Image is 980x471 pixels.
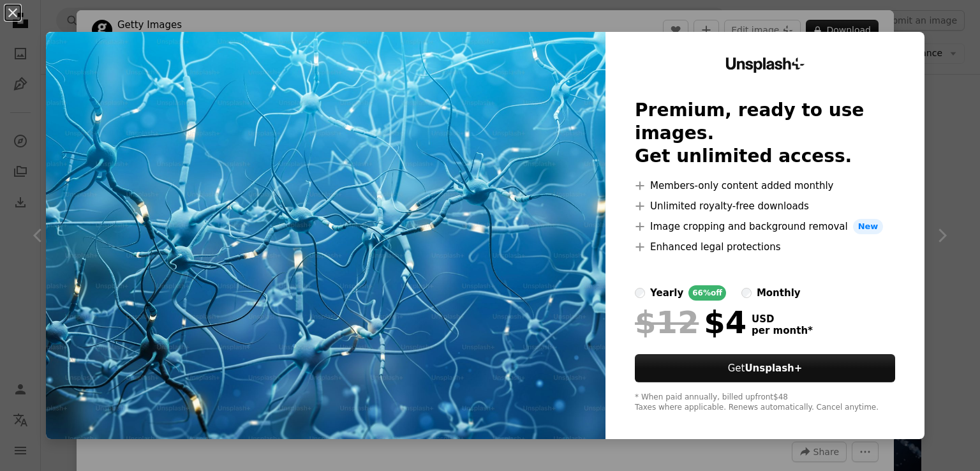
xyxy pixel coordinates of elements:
[853,219,884,234] span: New
[688,285,726,301] div: 66% off
[635,392,895,413] div: * When paid annually, billed upfront $48 Taxes where applicable. Renews automatically. Cancel any...
[745,363,802,374] strong: Unsplash+
[650,285,683,301] div: yearly
[635,288,645,298] input: yearly66%off
[635,178,895,193] li: Members-only content added monthly
[635,99,895,168] h2: Premium, ready to use images. Get unlimited access.
[635,306,699,339] span: $12
[635,219,895,234] li: Image cropping and background removal
[635,198,895,214] li: Unlimited royalty-free downloads
[752,313,813,325] span: USD
[741,288,752,298] input: monthly
[752,325,813,336] span: per month *
[635,239,895,255] li: Enhanced legal protections
[757,285,801,301] div: monthly
[635,306,746,339] div: $4
[635,354,895,382] button: GetUnsplash+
